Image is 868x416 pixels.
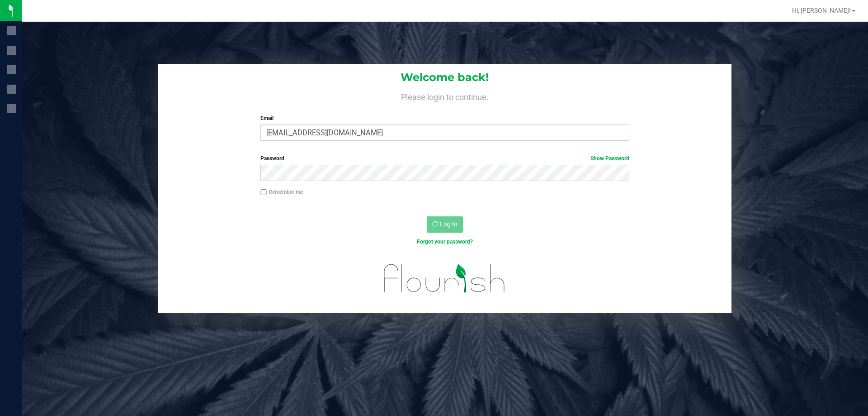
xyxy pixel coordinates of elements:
[373,255,516,301] img: flourish_logo.svg
[792,7,851,14] span: Hi, [PERSON_NAME]!
[260,188,303,196] label: Remember me
[260,114,629,122] label: Email
[158,91,731,101] h4: Please login to continue.
[260,189,267,196] input: Remember me
[440,220,458,228] span: Log In
[260,155,284,162] span: Password
[158,72,731,83] h1: Welcome back!
[417,239,473,245] a: Forgot your password?
[590,155,629,162] a: Show Password
[427,216,463,233] button: Log In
